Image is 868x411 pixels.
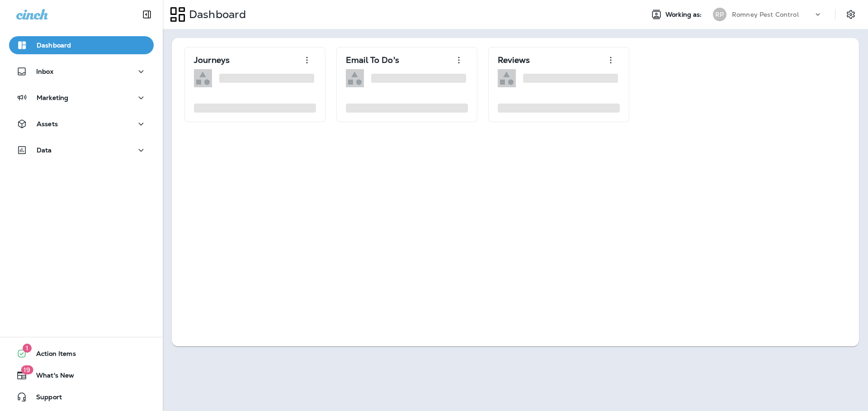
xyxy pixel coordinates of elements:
button: Support [9,388,154,406]
p: Dashboard [185,8,246,21]
span: What's New [27,372,74,383]
span: 19 [21,365,33,374]
div: RP [713,8,726,21]
button: Collapse Sidebar [134,5,160,24]
button: 19What's New [9,366,154,384]
p: Dashboard [37,42,71,49]
button: Marketing [9,89,154,107]
span: Action Items [27,350,76,361]
button: Assets [9,115,154,133]
p: Reviews [498,56,530,65]
p: Journeys [194,56,230,65]
p: Romney Pest Control [732,11,799,18]
span: Support [27,393,62,404]
p: Email To Do's [346,56,399,65]
span: 1 [23,344,32,353]
p: Data [37,146,52,154]
button: Inbox [9,62,154,80]
button: 1Action Items [9,345,154,363]
p: Inbox [36,68,53,75]
button: Settings [843,6,859,23]
p: Assets [37,120,58,128]
p: Marketing [37,94,68,101]
button: Dashboard [9,36,154,54]
button: Data [9,141,154,159]
span: Working as: [665,11,704,19]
